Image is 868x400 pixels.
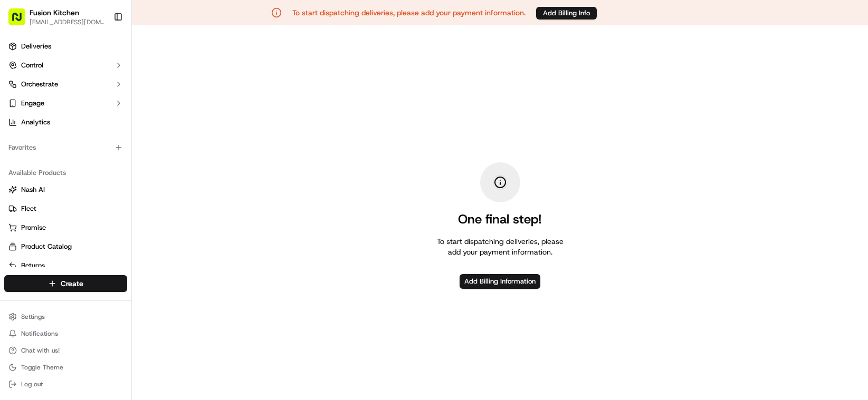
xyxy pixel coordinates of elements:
span: Analytics [21,118,50,127]
button: [EMAIL_ADDRESS][DOMAIN_NAME] [30,18,105,26]
span: Nash AI [21,185,45,194]
a: Promise [8,223,123,232]
div: Favorites [4,139,127,156]
span: Toggle Theme [21,363,63,372]
a: Deliveries [4,38,127,55]
button: Returns [4,257,127,274]
a: Nash AI [8,185,123,194]
span: Orchestrate [21,80,58,89]
button: Nash AI [4,181,127,198]
span: Create [61,278,83,289]
button: Create [4,275,127,292]
span: Promise [21,223,46,232]
button: Orchestrate [4,76,127,93]
a: Add Billing Info [536,6,597,19]
button: Toggle Theme [4,360,127,375]
p: To start dispatching deliveries, please add your payment information. [292,7,526,18]
button: Promise [4,219,127,236]
span: Control [21,61,43,70]
span: Product Catalog [21,242,72,251]
button: Fusion Kitchen[EMAIL_ADDRESS][DOMAIN_NAME] [4,4,109,30]
span: Engage [21,99,44,108]
button: Control [4,57,127,74]
a: Analytics [4,114,127,131]
h2: One final step! [458,211,542,228]
button: Fusion Kitchen [30,7,79,18]
span: Fleet [21,204,36,213]
a: Product Catalog [8,242,123,251]
button: Product Catalog [4,238,127,255]
p: To start dispatching deliveries, please add your payment information. [437,236,564,257]
span: Deliveries [21,42,51,51]
button: Engage [4,95,127,112]
button: Settings [4,309,127,324]
span: Chat with us! [21,346,60,355]
a: Returns [8,261,123,270]
div: Available Products [4,164,127,181]
span: Settings [21,313,45,321]
button: Add Billing Info [536,7,597,19]
span: Returns [21,261,45,270]
a: Fleet [8,204,123,213]
button: Log out [4,377,127,392]
span: Notifications [21,329,58,338]
button: Notifications [4,326,127,341]
button: Fleet [4,200,127,217]
button: Add Billing Information [460,274,540,289]
span: Log out [21,380,43,388]
button: Chat with us! [4,343,127,358]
